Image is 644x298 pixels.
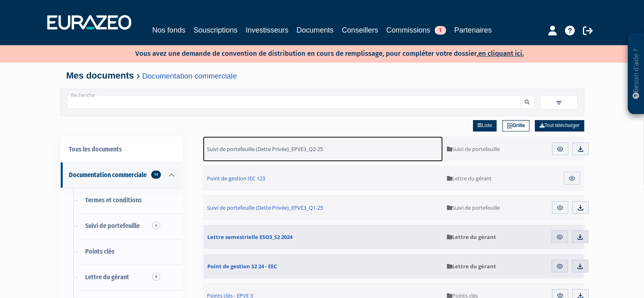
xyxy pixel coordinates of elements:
[203,195,443,220] a: Suivi de portefeuille (Dette Privée)_EPVE3_Q1-25
[203,136,443,162] a: Suivi de portefeuille (Dette Privée)_EPVE3_Q2-25
[576,263,584,270] img: download.svg
[85,222,140,230] span: Suivi de portefeuille
[435,26,446,35] span: 1
[502,120,530,131] a: Grille
[193,24,237,36] a: Souscriptions
[61,213,182,239] a: Suivi de portefeuille6
[556,145,564,153] img: eye.svg
[297,24,334,37] a: Documents
[577,204,584,211] img: download.svg
[207,145,323,153] span: Suivi de portefeuille (Dette Privée)_EPVE3_Q2-25
[85,273,129,281] span: Lettre du gérant
[61,239,182,265] a: Points clés
[69,171,147,179] span: Documentation commerciale
[66,71,578,81] h4: Mes documents
[556,204,564,211] img: eye.svg
[152,221,160,230] span: 6
[447,233,496,241] span: Lettre du gérant
[152,24,185,36] a: Nos fonds
[386,24,446,36] a: Commissions1
[447,175,492,182] span: Lettre du gérant
[85,196,142,204] span: Termes et conditions
[61,265,182,290] a: Lettre du gérant8
[577,145,584,153] img: download.svg
[447,145,500,153] span: Suivi de portefeuille
[207,233,292,241] span: Lettre semestrielle ESO3_S2 2024
[576,233,584,241] img: download.svg
[142,72,237,80] a: Documentation commerciale
[473,120,497,131] a: Liste
[207,175,265,182] span: Point de gestion IEC 123
[207,263,277,270] span: Point de gestion S2 24 - EEC
[246,24,288,36] a: Investisseurs
[207,204,323,211] span: Suivi de portefeuille (Dette Privée)_EPVE3_Q1-25
[568,175,576,182] img: eye.svg
[151,171,161,179] span: 14
[112,47,524,59] p: Vous avez une demande de convention de distribution en cours de remplissage, pour compléter votre...
[152,273,160,281] span: 8
[507,123,512,129] img: grid.svg
[447,263,496,270] span: Lettre du gérant
[478,49,524,58] a: en cliquant ici.
[203,166,443,191] a: Point de gestion IEC 123
[67,95,521,109] input: Recherche
[556,263,563,270] img: eye.svg
[454,24,492,36] a: Partenaires
[203,254,443,278] a: Point de gestion S2 24 - EEC
[447,204,500,211] span: Suivi de portefeuille
[61,137,182,162] a: Tous les documents
[342,24,378,36] a: Conseillers
[61,162,182,188] a: Documentation commerciale 14
[47,15,131,30] img: 1732889491-logotype_eurazeo_blanc_rvb.png
[203,225,443,249] a: Lettre semestrielle ESO3_S2 2024
[535,120,584,131] a: Tout télécharger
[555,99,563,107] img: filter.svg
[556,233,563,241] img: eye.svg
[85,248,114,255] span: Points clés
[631,37,641,110] p: Besoin d'aide ?
[61,188,182,213] a: Termes et conditions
